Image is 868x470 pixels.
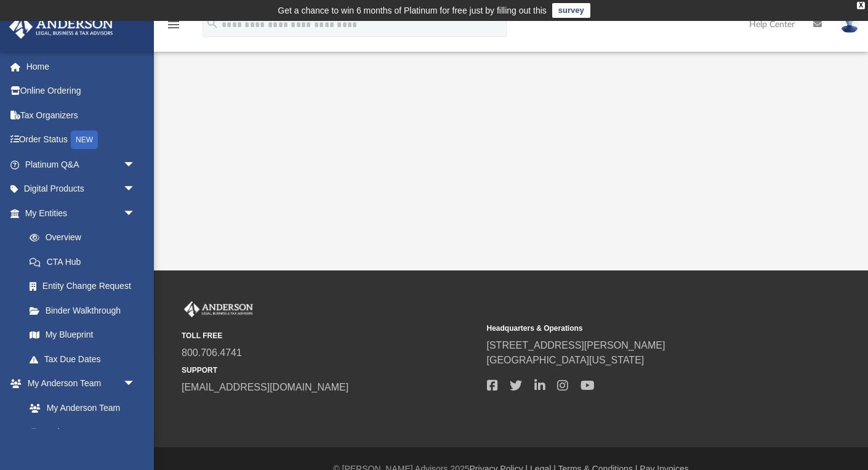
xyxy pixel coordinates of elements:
span: arrow_drop_down [123,152,148,177]
img: Anderson Advisors Platinum Portal [6,15,117,39]
a: Entity Change Request [17,274,154,299]
div: close [857,2,865,9]
a: Overview [17,225,154,250]
a: [STREET_ADDRESS][PERSON_NAME] [487,340,665,350]
a: Tax Organizers [9,103,154,128]
a: Digital Productsarrow_drop_down [9,177,154,201]
img: Anderson Advisors Platinum Portal [182,301,255,317]
a: My Anderson Teamarrow_drop_down [9,371,148,396]
a: Order StatusNEW [9,128,154,153]
a: menu [166,23,181,32]
span: arrow_drop_down [123,201,148,226]
a: [GEOGRAPHIC_DATA][US_STATE] [487,355,645,365]
a: [EMAIL_ADDRESS][DOMAIN_NAME] [182,382,348,392]
span: arrow_drop_down [123,371,148,397]
div: NEW [71,131,98,149]
a: Tax Due Dates [17,347,154,371]
small: Headquarters & Operations [487,323,784,334]
span: arrow_drop_down [123,177,148,202]
a: CTA Hub [17,249,154,274]
a: 800.706.4741 [182,347,242,358]
i: menu [166,17,181,32]
i: search [206,17,219,30]
a: My Anderson Team [17,395,142,420]
small: SUPPORT [182,365,478,376]
a: Home [9,54,154,79]
a: Online Ordering [9,79,154,103]
a: survey [552,3,590,18]
a: Binder Walkthrough [17,298,154,323]
a: My Blueprint [17,323,148,347]
a: Platinum Q&Aarrow_drop_down [9,152,154,177]
small: TOLL FREE [182,330,478,341]
a: My Entitiesarrow_drop_down [9,201,154,225]
a: Anderson System [17,420,148,445]
div: Get a chance to win 6 months of Platinum for free just by filling out this [278,3,547,18]
img: User Pic [840,15,859,33]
